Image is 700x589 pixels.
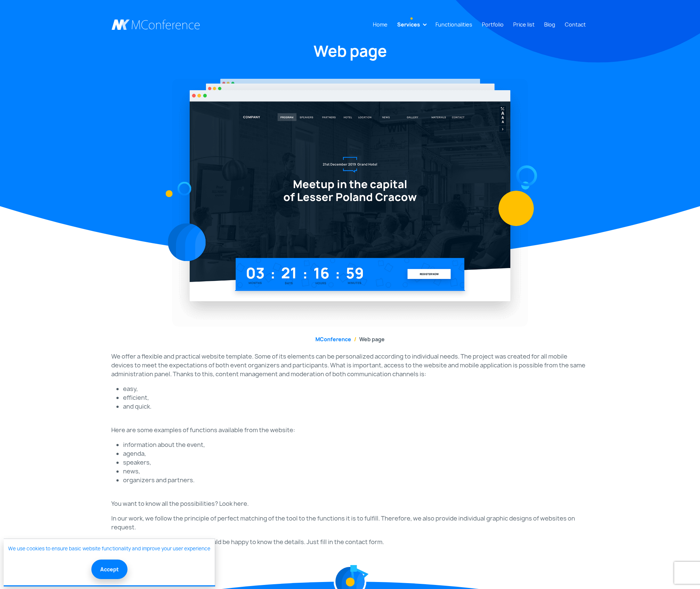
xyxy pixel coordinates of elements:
a: Services [394,18,423,31]
p: We offer a flexible and practical website template. Some of its elements can be personalized acco... [111,352,589,378]
a: Blog [541,18,558,31]
a: MConference [315,336,351,343]
p: You want to know all the possibilities? Look here. [111,490,589,508]
li: information about the event, [123,440,589,449]
img: Web page [172,79,528,327]
img: Design element [333,557,362,584]
li: efficient, [123,393,589,402]
li: news, [123,467,589,476]
p: In our work, we follow the principle of perfect matching of the tool to the functions it is to fu... [111,514,589,532]
li: and quick. [123,402,589,411]
li: easy, [123,384,589,393]
p: Do you have an original idea? We would be happy to know the details. Just fill in the contact form. [111,537,589,546]
a: Portfolio [479,18,507,31]
li: organizers and partners. [123,476,589,484]
img: Design element [521,181,529,190]
img: Design element [512,161,542,191]
img: Design element [355,569,364,579]
p: Here are some examples of functions available from the website: [111,417,589,434]
li: speakers, [123,458,589,467]
a: Home [370,18,391,31]
li: agenda, [123,449,589,458]
li: Web page [351,335,385,343]
a: We use cookies to ensure basic website functionality and improve your user experience [8,545,210,553]
button: Accept [91,560,127,579]
a: Functionalities [433,18,475,31]
h1: Web page [111,41,589,61]
a: Contact [562,18,589,31]
img: Design element [178,182,192,196]
nav: breadcrumb [111,335,589,343]
img: Design element [168,223,206,261]
img: Design element [498,191,534,226]
img: Design element [165,190,172,197]
img: Design element [346,578,353,585]
a: Price list [510,18,538,31]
